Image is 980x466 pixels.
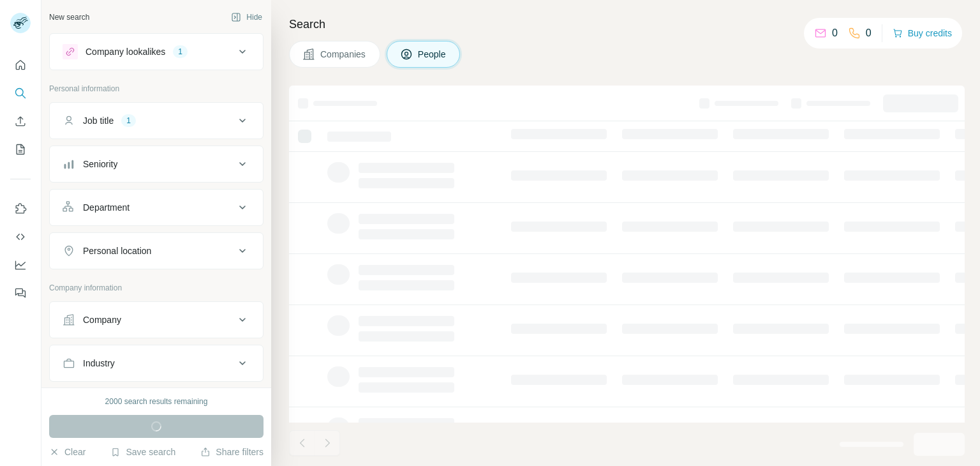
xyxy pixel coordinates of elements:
[49,282,264,294] p: Company information
[50,304,263,335] button: Company
[49,446,85,458] button: Clear
[50,105,263,136] button: Job title1
[85,45,165,58] div: Company lookalikes
[110,446,175,458] button: Save search
[173,46,188,57] div: 1
[222,8,271,27] button: Hide
[10,138,31,161] button: My lists
[10,197,31,220] button: Use Surfe on LinkedIn
[50,192,263,223] button: Department
[10,253,31,276] button: Dashboard
[121,115,136,126] div: 1
[10,282,31,304] button: Feedback
[50,36,263,67] button: Company lookalikes1
[105,396,208,407] div: 2000 search results remaining
[893,24,952,42] button: Buy credits
[83,114,114,127] div: Job title
[10,54,31,77] button: Quick start
[83,313,121,326] div: Company
[200,446,264,458] button: Share filters
[50,236,263,266] button: Personal location
[866,26,872,41] p: 0
[49,83,264,94] p: Personal information
[10,110,31,133] button: Enrich CSV
[289,15,965,33] h4: Search
[418,48,447,61] span: People
[50,149,263,179] button: Seniority
[83,357,115,370] div: Industry
[320,48,367,61] span: Companies
[83,201,130,214] div: Department
[10,225,31,248] button: Use Surfe API
[83,158,117,170] div: Seniority
[832,26,838,41] p: 0
[83,244,151,257] div: Personal location
[49,11,89,23] div: New search
[10,82,31,105] button: Search
[50,348,263,379] button: Industry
